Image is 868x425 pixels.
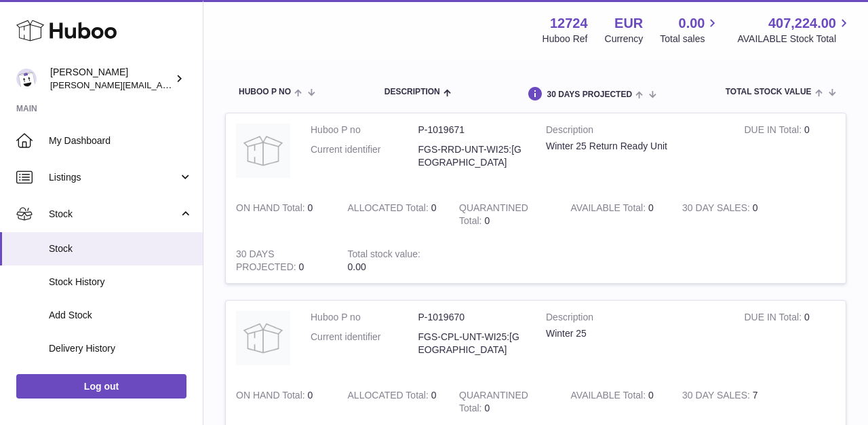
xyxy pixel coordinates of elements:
strong: DUE IN Total [744,312,804,326]
div: [PERSON_NAME] [50,66,172,92]
img: product image [236,124,290,178]
td: 0 [226,379,338,425]
div: Huboo Ref [542,33,588,45]
a: Log out [16,374,186,399]
span: 0 [484,403,490,413]
strong: 12724 [550,14,588,33]
dt: Huboo P no [311,124,418,136]
div: Winter 25 Return Ready Unit [546,140,724,153]
strong: Total stock value [348,248,420,263]
span: [PERSON_NAME][EMAIL_ADDRESS][DOMAIN_NAME] [50,79,272,90]
img: sebastian@ffern.co [16,69,37,89]
td: 0 [734,113,846,191]
img: product image [236,311,290,365]
strong: ON HAND Total [236,202,308,217]
strong: Description [546,311,724,327]
div: Winter 25 [546,327,724,340]
span: 0.00 [348,261,366,272]
strong: DUE IN Total [744,124,804,138]
span: 0 [484,215,490,226]
span: Stock History [49,276,193,289]
td: 0 [338,379,450,425]
dd: P-1019671 [418,124,526,136]
strong: 30 DAY SALES [682,390,753,404]
span: Total stock value [726,88,812,96]
div: Currency [605,33,644,45]
td: 0 [561,379,673,425]
a: 0.00 Total sales [660,14,720,45]
span: Add Stock [49,309,193,322]
span: Delivery History [49,342,193,355]
dd: FGS-RRD-UNT-WI25:[GEOGRAPHIC_DATA] [418,143,526,169]
span: AVAILABLE Stock Total [737,33,852,45]
span: Stock [49,242,193,255]
span: My Dashboard [49,134,193,147]
dt: Current identifier [311,331,418,356]
span: Stock [49,208,178,221]
strong: Description [546,124,724,140]
strong: ON HAND Total [236,390,308,404]
td: 0 [672,191,784,238]
strong: QUARANTINED Total [459,202,528,229]
strong: ALLOCATED Total [348,202,431,217]
dt: Huboo P no [311,311,418,324]
strong: QUARANTINED Total [459,390,528,417]
span: 407,224.00 [768,14,836,33]
strong: EUR [614,14,643,33]
span: Description [384,88,440,96]
td: 0 [561,191,673,238]
td: 0 [226,191,338,238]
span: 0.00 [679,14,705,33]
dt: Current identifier [311,143,418,169]
span: Listings [49,171,178,184]
span: Huboo P no [239,88,291,96]
strong: AVAILABLE Total [571,202,648,217]
dd: FGS-CPL-UNT-WI25:[GEOGRAPHIC_DATA] [418,331,526,356]
span: Total sales [660,33,720,45]
strong: ALLOCATED Total [348,390,431,404]
td: 0 [734,301,846,379]
a: 407,224.00 AVAILABLE Stock Total [737,14,852,45]
strong: AVAILABLE Total [571,390,648,404]
td: 0 [338,191,450,238]
td: 0 [226,238,338,284]
dd: P-1019670 [418,311,526,324]
strong: 30 DAYS PROJECTED [236,248,299,276]
span: 30 DAYS PROJECTED [547,90,632,99]
td: 7 [672,379,784,425]
strong: 30 DAY SALES [682,202,753,217]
